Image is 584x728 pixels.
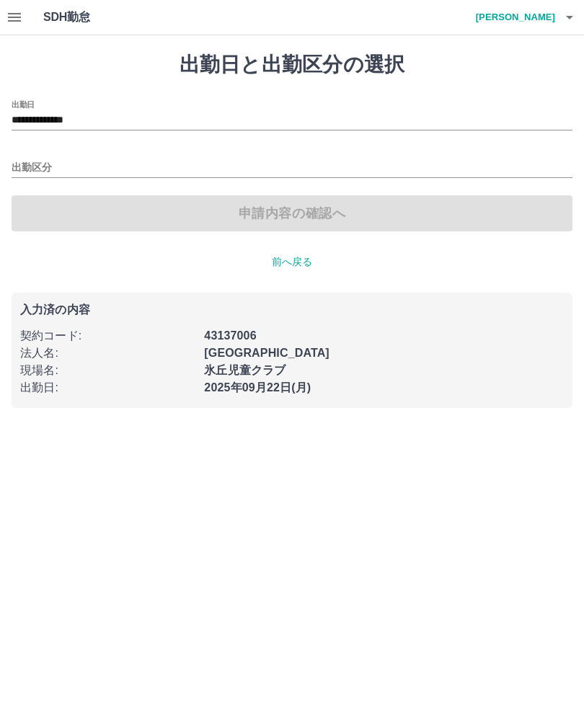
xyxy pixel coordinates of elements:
[20,345,195,362] p: 法人名 :
[12,254,572,270] p: 前へ戻る
[204,364,286,376] b: 氷丘児童クラブ
[12,99,35,110] label: 出勤日
[12,53,572,77] h1: 出勤日と出勤区分の選択
[204,329,256,342] b: 43137006
[20,362,195,379] p: 現場名 :
[20,379,195,396] p: 出勤日 :
[20,304,564,316] p: 入力済の内容
[204,381,311,394] b: 2025年09月22日(月)
[20,327,195,345] p: 契約コード :
[204,347,329,359] b: [GEOGRAPHIC_DATA]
